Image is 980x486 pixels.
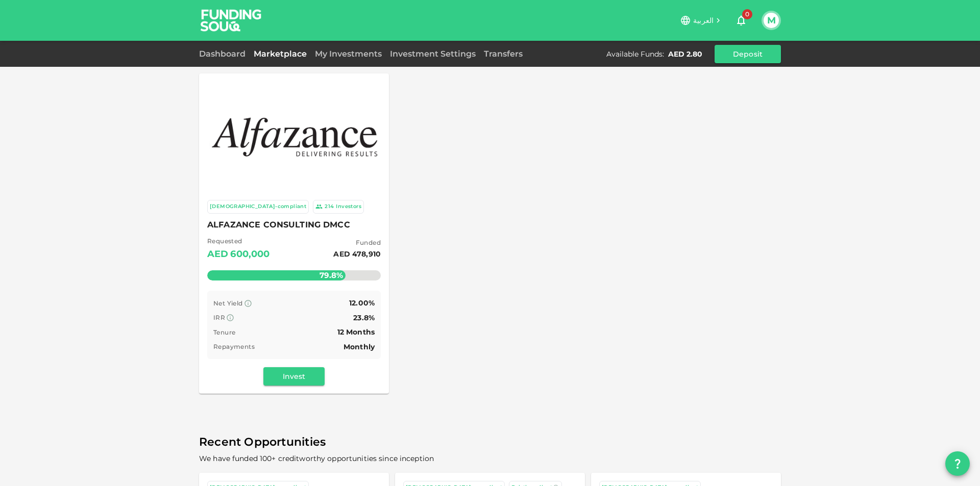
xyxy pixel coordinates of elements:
div: Available Funds : [606,49,664,59]
span: IRR [213,314,225,321]
button: 0 [731,10,751,31]
span: 12 Months [337,327,375,337]
span: 0 [742,9,752,19]
span: We have funded 100+ creditworthy opportunities since inception [199,454,434,463]
div: Investors [336,202,361,211]
span: Tenure [213,328,235,336]
button: Deposit [715,45,781,63]
a: Transfers [480,49,527,59]
span: Repayments [213,343,255,350]
span: Net Yield [213,299,243,307]
a: Marketplace Logo [DEMOGRAPHIC_DATA]-compliant 214Investors ALFAZANCE CONSULTING DMCC Requested AE... [199,73,389,394]
span: العربية [693,16,714,25]
div: [DEMOGRAPHIC_DATA]-compliant [210,202,306,211]
div: AED 2.80 [668,49,702,59]
span: 12.00% [349,298,375,308]
a: Investment Settings [386,49,480,59]
span: Recent Opportunities [199,432,781,452]
a: Dashboard [199,49,250,59]
a: Marketplace [250,49,311,59]
span: Requested [207,236,270,246]
button: Invest [263,367,325,386]
button: question [945,451,970,476]
span: 23.8% [353,313,375,322]
button: M [764,13,779,28]
a: My Investments [311,49,386,59]
span: ALFAZANCE CONSULTING DMCC [207,218,381,232]
img: Marketplace Logo [209,106,379,165]
span: Monthly [344,342,375,351]
span: Funded [333,238,381,248]
div: 214 [325,202,334,211]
